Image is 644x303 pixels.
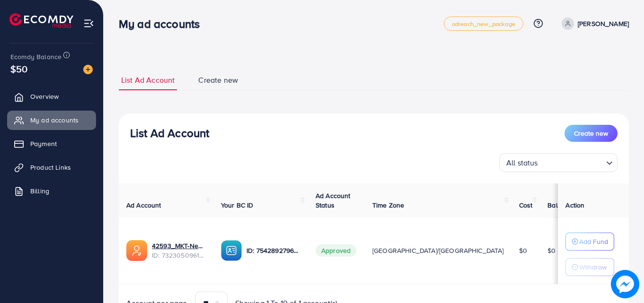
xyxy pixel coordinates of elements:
[119,17,207,31] h3: My ad accounts
[504,156,540,170] span: All status
[30,92,59,101] span: Overview
[83,65,93,74] img: image
[372,200,404,210] span: Time Zone
[10,62,27,76] span: $50
[7,182,96,200] a: Billing
[30,163,71,172] span: Product Links
[316,191,351,210] span: Ad Account Status
[126,200,161,210] span: Ad Account
[221,240,242,261] img: ic-ba-acc.ded83a64.svg
[547,200,573,210] span: Balance
[372,246,504,255] span: [GEOGRAPHIC_DATA]/[GEOGRAPHIC_DATA]
[30,186,49,196] span: Billing
[565,233,614,251] button: Add Fund
[221,200,254,210] span: Your BC ID
[499,153,618,172] div: Search for option
[7,87,96,106] a: Overview
[7,158,96,177] a: Product Links
[130,126,209,140] h3: List Ad Account
[578,18,629,29] p: [PERSON_NAME]
[83,18,94,29] img: menu
[30,139,57,148] span: Payment
[579,236,608,247] p: Add Fund
[547,246,556,255] span: $0
[7,111,96,130] a: My ad accounts
[7,134,96,153] a: Payment
[579,261,607,273] p: Withdraw
[30,115,79,125] span: My ad accounts
[10,52,62,61] span: Ecomdy Balance
[152,251,206,260] span: ID: 7323050961424007170
[126,240,147,261] img: ic-ads-acc.e4c84228.svg
[316,244,356,257] span: Approved
[558,17,629,30] a: [PERSON_NAME]
[152,241,206,260] div: <span class='underline'>42593_MKT-New_1705030690861</span></br>7323050961424007170
[247,245,300,256] p: ID: 7542892796370649089
[574,129,608,138] span: Create new
[519,200,533,210] span: Cost
[9,13,73,28] img: logo
[565,125,618,142] button: Create new
[444,17,523,31] a: adreach_new_package
[611,270,639,298] img: image
[152,241,206,251] a: 42593_MKT-New_1705030690861
[452,21,515,27] span: adreach_new_package
[565,200,584,210] span: Action
[565,258,614,276] button: Withdraw
[121,75,175,86] span: List Ad Account
[541,154,602,170] input: Search for option
[198,75,238,86] span: Create new
[519,246,527,255] span: $0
